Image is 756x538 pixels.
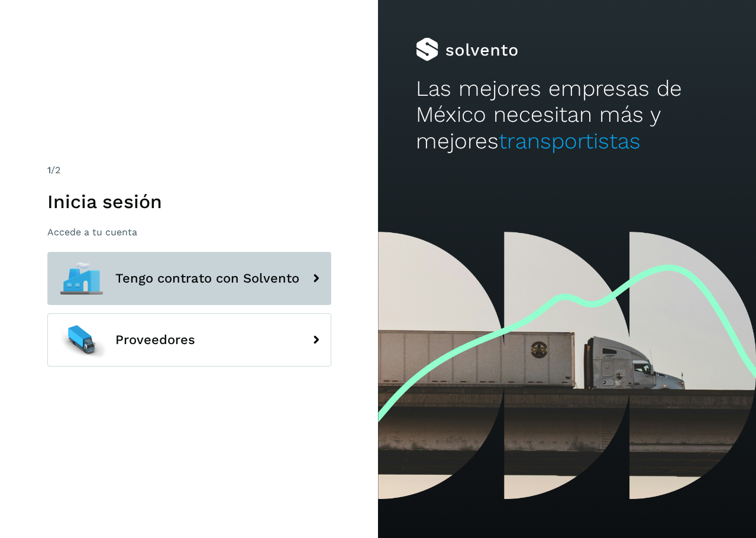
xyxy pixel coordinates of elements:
[47,190,331,213] h1: Inicia sesión
[47,163,331,177] div: /2
[115,271,299,286] span: Tengo contrato con Solvento
[47,313,331,367] button: Proveedores
[47,252,331,305] button: Tengo contrato con Solvento
[115,333,195,347] span: Proveedores
[47,226,331,238] p: Accede a tu cuenta
[47,164,51,176] span: 1
[416,76,718,154] h2: Las mejores empresas de México necesitan más y mejores
[499,128,641,154] span: transportistas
